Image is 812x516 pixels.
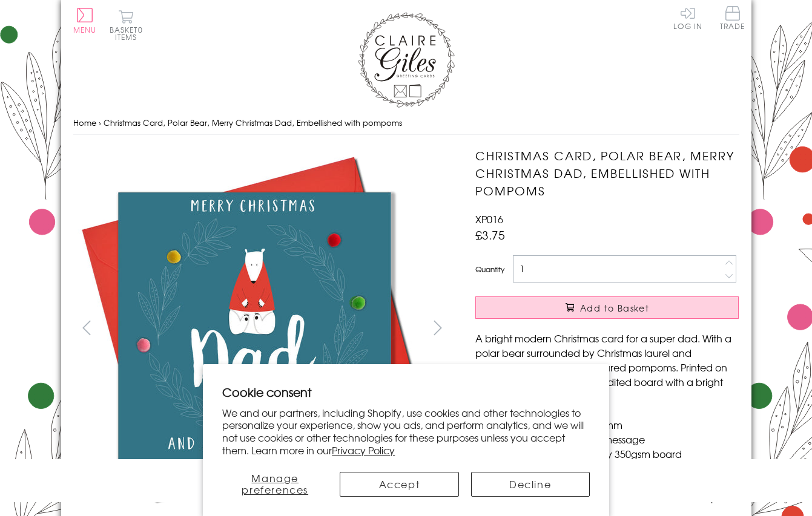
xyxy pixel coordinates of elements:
img: Christmas Card, Polar Bear, Merry Christmas Dad, Embellished with pompoms [73,147,436,510]
span: Christmas Card, Polar Bear, Merry Christmas Dad, Embellished with pompoms [104,117,402,128]
span: 0 items [115,24,143,42]
button: Add to Basket [475,296,739,319]
button: Accept [340,472,458,497]
nav: breadcrumbs [73,111,739,136]
span: Trade [720,6,745,30]
button: prev [73,314,101,341]
p: A bright modern Christmas card for a super dad. With a polar bear surrounded by Christmas laurel ... [475,331,739,403]
button: Manage preferences [222,472,328,497]
li: Blank inside for your own message [487,432,739,446]
span: Manage preferences [242,471,308,497]
img: Claire Giles Greetings Cards [358,12,455,108]
label: Quantity [475,264,504,275]
button: next [424,314,451,341]
h1: Christmas Card, Polar Bear, Merry Christmas Dad, Embellished with pompoms [475,147,739,199]
a: Log In [673,6,702,30]
h2: Cookie consent [222,384,590,400]
button: Decline [471,472,590,497]
a: Home [73,117,96,128]
button: Menu [73,8,97,33]
li: Dimensions: 150mm x 150mm [487,417,739,432]
a: Privacy Policy [332,443,395,457]
span: › [99,117,101,128]
a: Trade [720,6,745,32]
li: Printed in the U.K on quality 350gsm board [487,446,739,461]
span: Menu [73,24,97,35]
span: XP016 [475,212,503,226]
p: We and our partners, including Shopify, use cookies and other technologies to personalize your ex... [222,407,590,457]
span: £3.75 [475,226,505,243]
span: Add to Basket [580,302,649,314]
button: Basket0 items [110,10,143,41]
